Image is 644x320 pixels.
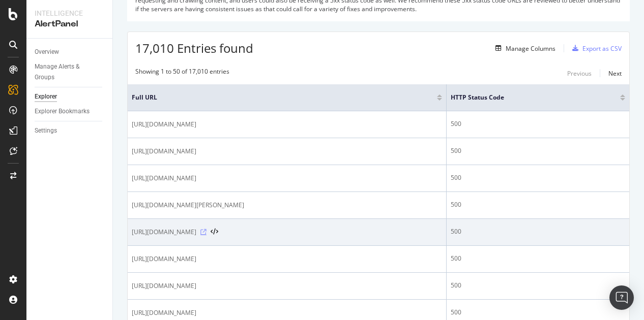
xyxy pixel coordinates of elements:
[35,61,96,83] div: Manage Alerts & Groups
[451,93,605,102] span: HTTP Status Code
[582,44,622,53] div: Export as CSV
[491,42,555,54] button: Manage Columns
[35,8,104,18] div: Intelligence
[35,61,105,83] a: Manage Alerts & Groups
[132,254,196,264] span: [URL][DOMAIN_NAME]
[132,308,196,318] span: [URL][DOMAIN_NAME]
[567,69,592,78] div: Previous
[35,91,105,102] a: Explorer
[132,173,196,183] span: [URL][DOMAIN_NAME]
[451,254,625,263] div: 500
[567,67,592,79] button: Previous
[451,281,625,290] div: 500
[568,40,622,56] button: Export as CSV
[135,40,253,56] span: 17,010 Entries found
[211,229,218,236] button: View HTML Source
[608,69,622,78] div: Next
[132,281,196,291] span: [URL][DOMAIN_NAME]
[35,125,57,136] div: Settings
[132,119,196,130] span: [URL][DOMAIN_NAME]
[35,91,57,102] div: Explorer
[132,93,422,102] span: Full URL
[451,119,625,129] div: 500
[35,125,105,136] a: Settings
[35,47,105,57] a: Overview
[132,146,196,156] span: [URL][DOMAIN_NAME]
[451,308,625,317] div: 500
[35,106,105,117] a: Explorer Bookmarks
[132,200,244,210] span: [URL][DOMAIN_NAME][PERSON_NAME]
[35,106,90,117] div: Explorer Bookmarks
[451,200,625,209] div: 500
[451,146,625,155] div: 500
[608,67,622,79] button: Next
[451,227,625,236] div: 500
[200,229,207,235] a: Visit Online Page
[609,285,634,310] div: Open Intercom Messenger
[506,44,555,53] div: Manage Columns
[135,67,229,79] div: Showing 1 to 50 of 17,010 entries
[451,173,625,182] div: 500
[132,227,196,237] span: [URL][DOMAIN_NAME]
[35,18,104,30] div: AlertPanel
[35,47,59,57] div: Overview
